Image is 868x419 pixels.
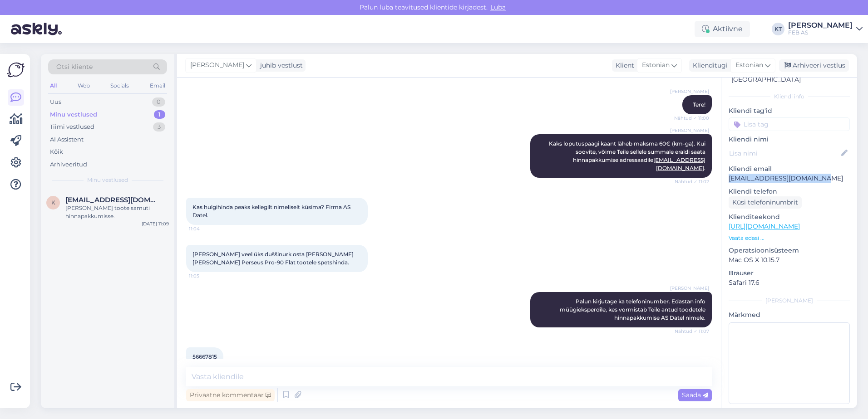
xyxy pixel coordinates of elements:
span: Palun kirjutage ka telefoninumber. Edastan info müügieksperdile, kes vormistab Teile antud toodet... [560,298,707,321]
a: [PERSON_NAME]FEB AS [788,22,863,36]
div: [PERSON_NAME] [729,297,850,305]
div: Tiimi vestlused [50,122,94,132]
div: Kõik [50,147,63,156]
p: Kliendi tag'id [729,106,850,116]
span: Kaks loputuspaagi kaant läheb maksma 60€ (km-ga). Kui soovite, võime Teile sellele summale eraldi... [549,140,707,171]
span: [PERSON_NAME] [190,60,244,70]
span: 56667815 [192,353,217,360]
span: Kas hulgihinda peaks kellegilt nimeliselt küsima? Firma AS Datel. [192,204,352,219]
span: Saada [682,391,708,399]
div: All [48,80,59,92]
div: 0 [152,97,165,107]
span: 11:05 [189,273,223,279]
div: Uus [50,97,61,107]
input: Lisa tag [729,117,850,131]
p: Klienditeekond [729,212,850,222]
div: Socials [108,80,131,92]
p: Operatsioonisüsteem [729,246,850,255]
span: Nähtud ✓ 11:07 [675,328,709,335]
div: Privaatne kommentaar [186,389,275,401]
span: 11:04 [189,225,223,232]
span: k [51,199,55,206]
p: Brauser [729,268,850,278]
p: Kliendi nimi [729,135,850,144]
div: Klient [612,61,634,70]
p: [EMAIL_ADDRESS][DOMAIN_NAME] [729,174,850,183]
a: [EMAIL_ADDRESS][DOMAIN_NAME] [653,156,705,171]
div: Web [76,80,92,92]
img: Askly Logo [7,61,25,78]
span: [PERSON_NAME] [670,88,709,95]
span: Luba [488,3,508,11]
p: Kliendi telefon [729,187,850,196]
span: Estonian [735,60,763,70]
span: Otsi kliente [56,62,93,72]
div: Kliendi info [729,93,850,101]
span: [PERSON_NAME] [670,127,709,134]
span: [PERSON_NAME] [670,285,709,292]
div: 1 [154,110,165,119]
p: Kliendi email [729,164,850,174]
p: Vaata edasi ... [729,234,850,242]
div: [DATE] 11:09 [142,220,169,227]
div: Arhiveeri vestlus [779,59,849,72]
input: Lisa nimi [729,148,839,158]
div: Arhiveeritud [50,160,87,169]
div: AI Assistent [50,135,84,144]
div: juhib vestlust [256,61,303,70]
span: Minu vestlused [87,176,128,184]
div: 3 [153,122,165,132]
span: Tere! [693,101,705,108]
p: Märkmed [729,310,850,320]
div: Klienditugi [689,61,728,70]
div: Minu vestlused [50,110,97,119]
div: KT [772,23,784,35]
div: Aktiivne [695,21,750,37]
span: Estonian [642,60,670,70]
a: [URL][DOMAIN_NAME] [729,222,800,230]
span: kaupo.reisenbuk@gmail.com [65,196,160,204]
span: [PERSON_NAME] veel üks duššinurk osta [PERSON_NAME] [PERSON_NAME] Perseus Pro-90 Flat tootele spe... [192,251,355,266]
span: Nähtud ✓ 11:00 [674,115,709,122]
div: Küsi telefoninumbrit [729,196,802,209]
div: [PERSON_NAME] [788,22,853,29]
div: [PERSON_NAME] toote samuti hinnapakkumisse. [65,204,169,220]
div: Email [148,80,167,92]
span: Nähtud ✓ 11:02 [675,178,709,185]
div: FEB AS [788,29,853,36]
p: Mac OS X 10.15.7 [729,255,850,265]
p: Safari 17.6 [729,278,850,287]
